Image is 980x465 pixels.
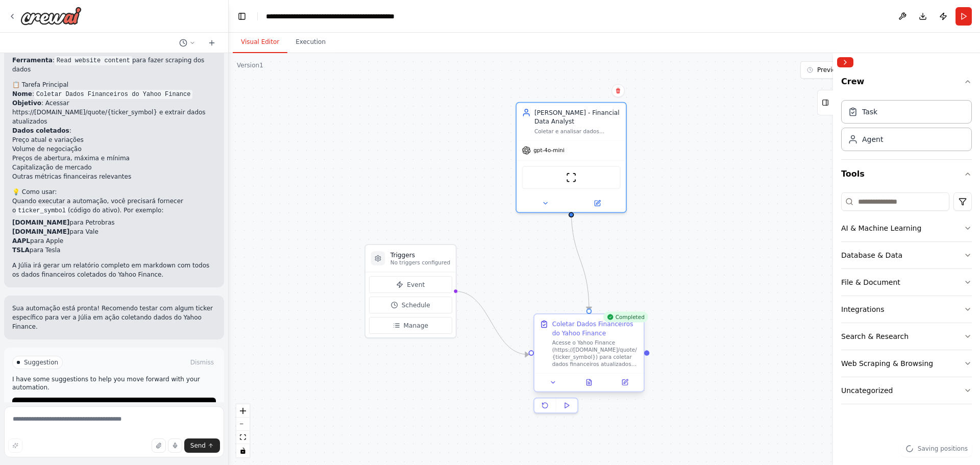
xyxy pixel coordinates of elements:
[841,323,972,350] button: Search & Research
[533,315,645,417] div: CompletedColetar Dados Financeiros do Yahoo FinanceAcesse o Yahoo Finance (https://[DOMAIN_NAME]/...
[236,404,250,457] div: React Flow controls
[12,219,69,226] strong: [DOMAIN_NAME]
[12,247,30,254] strong: TSLA
[190,442,206,450] span: Send
[841,71,972,96] button: Crew
[236,444,250,457] button: toggle interactivity
[12,227,216,236] li: para Vale
[12,57,53,64] strong: Ferramenta
[533,147,565,154] span: gpt-4o-mini
[12,197,216,215] p: Quando executar a automação, você precisará fornecer o (código do ativo). Por exemplo:
[235,9,249,23] button: Hide left sidebar
[364,244,456,338] div: TriggersNo triggers configuredEventScheduleManage
[16,206,68,215] code: ticker_symbol
[12,304,216,331] p: Sua automação está pronta! Recomendo testar com algum ticker específico para ver a Júlia em ação ...
[12,398,216,414] button: Improve automation
[572,198,622,209] button: Open in side panel
[402,301,430,309] span: Schedule
[841,331,909,341] div: Search & Research
[12,99,216,126] li: : Acessar https://[DOMAIN_NAME]/quote/{ticker_symbol} e extrair dados atualizados
[841,277,900,287] div: File & Document
[12,126,216,181] li: :
[12,187,216,197] h2: 💡 Como usar:
[369,297,452,313] button: Schedule
[236,431,250,444] button: fit view
[552,339,639,368] div: Acesse o Yahoo Finance (https://[DOMAIN_NAME]/quote/{ticker_symbol}) para coletar dados financeir...
[184,438,220,453] button: Send
[369,276,452,293] button: Event
[603,312,648,323] div: Completed
[567,209,593,310] g: Edge from a1ea77a9-4b8e-4d36-bd13-07746ac73ff0 to 7cdfee17-e0fd-424c-9aef-4ad1e67547cc
[12,172,216,181] li: Outras métricas financeiras relevantes
[12,56,216,74] li: : para fazer scraping dos dados
[12,163,216,172] li: Capitalização de mercado
[12,261,216,279] p: A Júlia irá gerar um relatório completo em markdown com todos os dados financeiros coletados do Y...
[841,358,933,369] div: Web Scraping & Browsing
[12,127,69,134] strong: Dados coletados
[390,259,450,266] p: No triggers configured
[369,317,452,334] button: Manage
[236,404,250,418] button: zoom in
[829,53,837,465] button: Toggle Sidebar
[841,223,921,233] div: AI & Machine Learning
[918,445,968,453] span: Saving positions
[236,418,250,431] button: zoom out
[841,96,972,159] div: Crew
[12,228,69,235] strong: [DOMAIN_NAME]
[841,250,902,260] div: Database & Data
[12,135,216,144] li: Preço atual e variações
[841,296,972,323] button: Integrations
[175,37,200,49] button: Switch to previous chat
[287,32,334,53] button: Execution
[233,32,287,53] button: Visual Editor
[609,377,640,388] button: Open in side panel
[12,246,216,255] li: para Tesla
[20,7,82,25] img: Logo
[404,321,428,330] span: Manage
[837,57,853,67] button: Collapse right sidebar
[455,287,529,359] g: Edge from triggers to 7cdfee17-e0fd-424c-9aef-4ad1e67547cc
[841,377,972,404] button: Uncategorized
[152,438,166,453] button: Upload files
[8,438,22,453] button: Improve this prompt
[12,100,41,107] strong: Objetivo
[12,80,216,89] h2: 📋 Tarefa Principal
[841,160,972,188] button: Tools
[862,134,883,144] div: Agent
[566,172,577,183] img: ScrapeWebsiteTool
[841,242,972,268] button: Database & Data
[12,236,216,246] li: para Apple
[12,218,216,227] li: para Petrobras
[611,84,625,97] button: Delete node
[24,358,58,366] span: Suggestion
[841,215,972,241] button: AI & Machine Learning
[266,11,419,21] nav: breadcrumb
[168,438,182,453] button: Click to speak your automation idea
[188,357,216,368] button: Dismiss
[407,280,425,289] span: Event
[12,375,216,391] p: I have some suggestions to help you move forward with your automation.
[12,90,32,97] strong: Nome
[390,250,450,259] h3: Triggers
[841,188,972,412] div: Tools
[841,385,893,396] div: Uncategorized
[570,377,608,388] button: View output
[12,237,30,244] strong: AAPL
[55,56,132,65] code: Read website content
[204,37,220,49] button: Start a new chat
[841,350,972,377] button: Web Scraping & Browsing
[516,102,627,213] div: [PERSON_NAME] - Financial Data AnalystColetar e analisar dados financeiros atualizados do Yahoo F...
[534,128,621,135] div: Coletar e analisar dados financeiros atualizados do Yahoo Finance sobre {ticker_symbol}, fornecen...
[841,304,884,314] div: Integrations
[841,269,972,296] button: File & Document
[817,66,878,74] span: Previous executions
[12,89,216,99] li: :
[534,108,621,126] div: [PERSON_NAME] - Financial Data Analyst
[12,144,216,154] li: Volume de negociação
[34,90,192,99] code: Coletar Dados Financeiros do Yahoo Finance
[800,61,923,79] button: Previous executions
[12,154,216,163] li: Preços de abertura, máxima e mínima
[862,107,877,117] div: Task
[87,402,150,410] span: Improve automation
[552,320,639,337] div: Coletar Dados Financeiros do Yahoo Finance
